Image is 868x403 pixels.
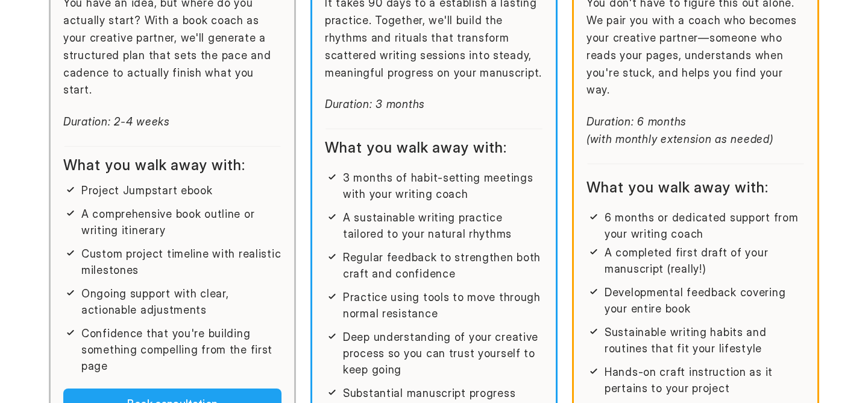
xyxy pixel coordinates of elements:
p: A completed first draft of your manuscript (really!) [605,244,805,277]
em: Duration: 2-4 weeks [63,115,170,128]
p: Deep understanding of your creative process so you can trust yourself to keep going [343,329,543,378]
h2: What you walk away with: [63,157,281,173]
p: Developmental feedback covering your entire book [605,284,805,317]
p: Sustainable writing habits and routines that fit your lifestyle [605,324,805,357]
p: Substantial manuscript progress [343,385,543,401]
p: Project Jumpstart ebook [81,182,281,198]
p: 6 months or dedicated support from your writing coach [605,209,805,242]
p: Hands-on craft instruction as it pertains to your project [605,364,805,396]
p: Ongoing support with clear, actionable adjustments [81,285,281,318]
p: 3 months of habit-setting meetings with your writing coach [343,170,543,202]
em: Duration: 6 months (with monthly extension as needed) [587,115,773,145]
h2: What you walk away with: [587,180,805,195]
p: Practice using tools to move through normal resistance [343,289,543,322]
p: Regular feedback to strengthen both craft and confidence [343,249,543,282]
h2: What you walk away with: [325,140,543,155]
p: Custom project timeline with realistic milestones [81,246,281,278]
p: A sustainable writing practice tailored to your natural rhythms [343,209,543,242]
p: A comprehensive book outline or writing itinerary [81,206,281,238]
p: Confidence that you're building something compelling from the first page [81,325,281,374]
em: Duration: 3 months [325,98,425,110]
